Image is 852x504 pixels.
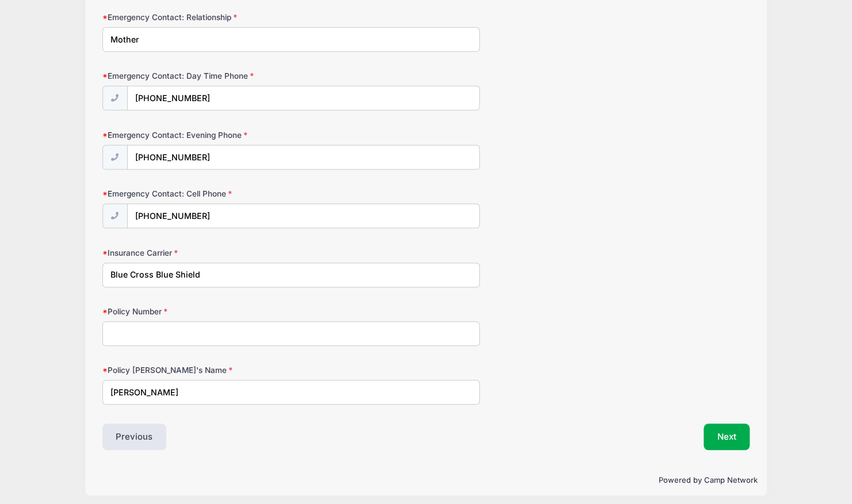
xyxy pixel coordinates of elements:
label: Emergency Contact: Day Time Phone [102,70,318,82]
label: Policy Number [102,306,318,317]
p: Powered by Camp Network [95,475,758,486]
label: Emergency Contact: Cell Phone [102,188,318,199]
input: (xxx) xxx-xxxx [127,145,480,170]
button: Previous [102,424,167,450]
input: (xxx) xxx-xxxx [127,86,480,110]
label: Emergency Contact: Relationship [102,11,318,23]
label: Emergency Contact: Evening Phone [102,129,318,141]
input: (xxx) xxx-xxxx [127,203,480,228]
label: Insurance Carrier [102,247,318,259]
label: Policy [PERSON_NAME]'s Name [102,364,318,376]
button: Next [704,424,750,450]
